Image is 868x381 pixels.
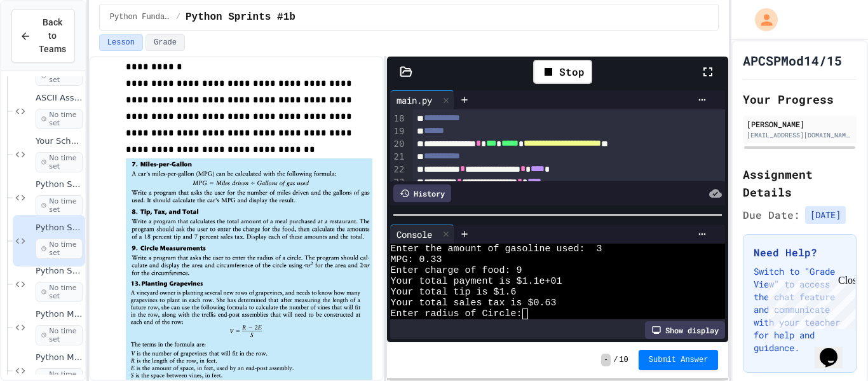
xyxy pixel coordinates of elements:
[36,66,83,86] span: No time set
[390,163,406,176] div: 22
[743,52,842,69] h1: APCSPMod14/15
[5,5,88,81] div: Chat with us now!Close
[36,239,83,259] span: No time set
[613,355,618,365] span: /
[805,206,846,224] span: [DATE]
[39,16,66,56] span: Back to Teams
[390,90,454,109] div: main.py
[36,352,83,363] span: Python Math/Random Modules 2B:
[390,94,438,107] div: main.py
[390,244,602,254] span: Enter the amount of gasoline used: 3
[110,12,171,22] span: Python Fundamental Labs
[390,151,406,163] div: 21
[649,355,709,365] span: Submit Answer
[390,308,522,319] span: Enter radius of Circle:
[390,276,562,287] span: Your total payment is $1.1e+01
[754,265,846,354] p: Switch to "Grade View" to access the chat feature and communicate with your teacher for help and ...
[36,179,83,190] span: Python Sprints #1a
[619,355,628,365] span: 10
[815,330,855,368] iframe: chat widget
[533,60,592,84] div: Stop
[186,10,295,25] span: Python Sprints #1b
[601,354,611,366] span: -
[645,321,725,339] div: Show display
[390,298,556,308] span: Your total sales tax is $0.63
[36,136,83,147] span: Your Schedule
[36,223,83,233] span: Python Sprints #1b
[36,93,83,104] span: ASCII Assignment
[36,309,83,320] span: Python Mathand Random Module 2A
[390,113,406,125] div: 18
[390,254,442,265] span: MPG: 0.33
[390,125,406,138] div: 19
[36,152,83,172] span: No time set
[146,34,185,51] button: Grade
[390,265,522,276] span: Enter charge of food: 9
[763,275,855,329] iframe: chat widget
[36,195,83,216] span: No time set
[176,12,180,22] span: /
[390,228,438,241] div: Console
[11,9,75,63] button: Back to Teams
[747,130,853,140] div: [EMAIL_ADDRESS][DOMAIN_NAME]
[747,118,853,130] div: [PERSON_NAME]
[390,225,454,244] div: Console
[390,176,406,189] div: 23
[754,245,846,260] h3: Need Help?
[390,138,406,151] div: 20
[390,287,516,298] span: Your total tip is $1.6
[743,165,857,201] h2: Assignment Details
[743,207,800,223] span: Due Date:
[36,266,83,277] span: Python Sprints 1c
[36,282,83,302] span: No time set
[99,34,143,51] button: Lesson
[743,90,857,108] h2: Your Progress
[393,184,451,202] div: History
[639,350,719,370] button: Submit Answer
[36,325,83,345] span: No time set
[36,109,83,129] span: No time set
[742,5,781,34] div: My Account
